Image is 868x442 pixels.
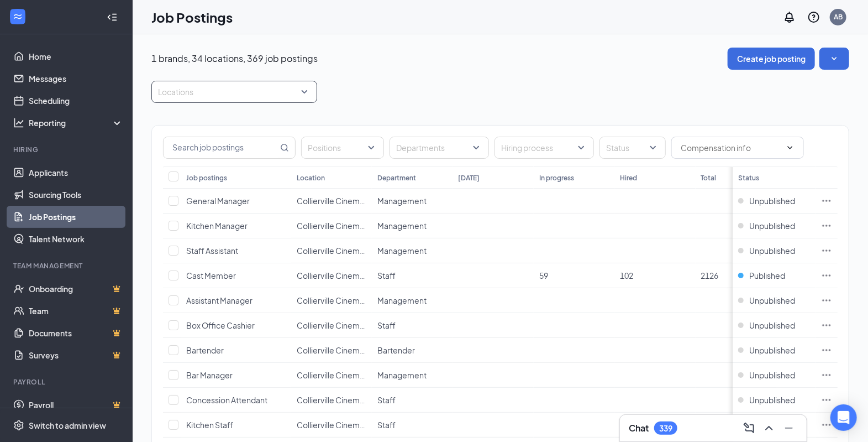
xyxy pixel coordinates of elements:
a: OnboardingCrown [29,278,123,300]
td: Staff [372,413,453,438]
span: Staff [377,420,396,430]
span: Collierville Cinema Grill & MXT [297,420,402,430]
span: Management [377,196,427,206]
svg: Settings [13,420,24,431]
span: Concession Attendant [186,395,267,405]
p: 1 brands, 34 locations, 369 job postings [151,53,318,65]
a: TeamCrown [29,300,123,322]
span: Collierville Cinema Grill & MXT [297,345,402,355]
span: General Manager [186,196,250,206]
a: Home [29,45,123,67]
a: Sourcing Tools [29,184,123,206]
span: 2126 [701,271,719,280]
td: Collierville Cinema Grill & MXT [291,238,372,263]
span: Collierville Cinema Grill & MXT [297,271,402,280]
svg: Notifications [783,11,796,24]
a: Job Postings [29,206,123,228]
span: Unpublished [749,370,795,381]
span: Management [377,221,427,231]
svg: ChevronUp [762,422,776,435]
span: Unpublished [749,195,795,206]
a: Talent Network [29,228,123,250]
th: Hired [614,167,695,189]
svg: MagnifyingGlass [280,143,289,152]
svg: ComposeMessage [743,422,756,435]
span: Staff [377,395,396,405]
a: Applicants [29,162,123,184]
span: Assistant Manager [186,295,252,305]
td: Staff [372,263,453,288]
a: DocumentsCrown [29,322,123,344]
td: Collierville Cinema Grill & MXT [291,263,372,288]
div: Payroll [13,377,121,387]
button: Minimize [780,419,798,437]
span: Collierville Cinema Grill & MXT [297,221,402,231]
svg: Ellipses [821,295,832,306]
h3: Chat [629,422,649,434]
span: Management [377,246,427,256]
svg: QuestionInfo [807,11,820,24]
span: Bartender [377,345,415,355]
td: Management [372,288,453,313]
svg: Ellipses [821,419,832,430]
span: Collierville Cinema Grill & MXT [297,395,402,405]
svg: Minimize [782,422,796,435]
div: Switch to admin view [29,420,106,431]
div: AB [834,12,843,22]
span: Collierville Cinema Grill & MXT [297,246,402,256]
td: Collierville Cinema Grill & MXT [291,189,372,214]
span: Staff Assistant [186,246,238,256]
svg: Collapse [107,12,118,23]
a: PayrollCrown [29,394,123,416]
th: Status [733,167,816,189]
span: Kitchen Staff [186,420,233,430]
div: Hiring [13,145,121,154]
td: Collierville Cinema Grill & MXT [291,313,372,338]
th: [DATE] [453,167,534,189]
span: Collierville Cinema Grill & MXT [297,370,402,380]
span: Collierville Cinema Grill & MXT [297,196,402,206]
span: Unpublished [749,345,795,356]
h1: Job Postings [151,8,233,27]
a: Messages [29,67,123,90]
span: Bartender [186,345,224,355]
span: Unpublished [749,295,795,306]
svg: ChevronDown [786,143,795,152]
span: 102 [620,271,633,280]
td: Management [372,238,453,263]
th: In progress [534,167,614,189]
button: ComposeMessage [740,419,758,437]
svg: Ellipses [821,195,832,206]
button: SmallChevronDown [819,48,849,70]
div: 339 [659,424,672,433]
span: Published [749,270,785,281]
span: Box Office Cashier [186,320,255,330]
div: Reporting [29,117,124,128]
span: Unpublished [749,320,795,331]
td: Collierville Cinema Grill & MXT [291,388,372,413]
div: Open Intercom Messenger [830,404,857,431]
td: Management [372,214,453,238]
button: ChevronUp [760,419,778,437]
svg: Ellipses [821,320,832,331]
td: Management [372,189,453,214]
svg: Ellipses [821,394,832,405]
div: Team Management [13,261,121,271]
span: 59 [539,271,548,280]
button: Create job posting [728,48,815,70]
svg: WorkstreamLogo [12,11,23,22]
div: Job postings [186,173,227,183]
svg: Ellipses [821,220,832,231]
svg: Ellipses [821,245,832,256]
a: Scheduling [29,90,123,112]
span: Unpublished [749,394,795,405]
span: Cast Member [186,271,236,280]
span: Management [377,370,427,380]
span: Staff [377,320,396,330]
div: Location [297,173,325,183]
span: Kitchen Manager [186,221,248,231]
span: Unpublished [749,245,795,256]
a: SurveysCrown [29,344,123,366]
span: Collierville Cinema Grill & MXT [297,295,402,305]
span: Bar Manager [186,370,233,380]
